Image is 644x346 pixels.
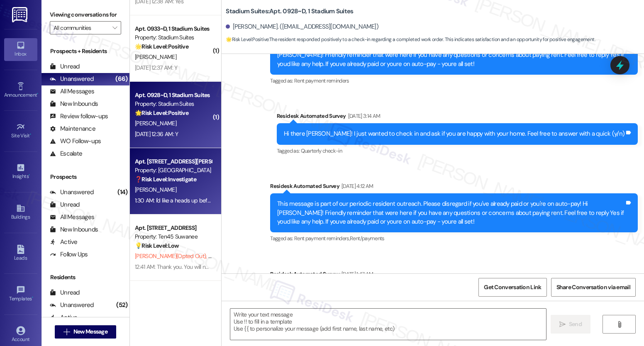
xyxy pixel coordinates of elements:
div: [PERSON_NAME]. ([EMAIL_ADDRESS][DOMAIN_NAME]) [226,22,378,31]
a: Inbox [4,38,37,61]
span: Rent payment reminders [294,77,349,84]
div: Residents [41,273,129,282]
label: Viewing conversations for [50,8,121,21]
button: Send [551,315,591,334]
div: This message is part of our periodic resident outreach. Please disregard if you've already paid o... [277,200,624,226]
div: Unanswered [50,75,94,83]
span: Rent/payments [350,235,385,242]
span: Rent payment reminders , [294,235,350,242]
a: Buildings [4,201,37,224]
div: [DATE] 3:14 AM [346,112,381,120]
div: (14) [115,186,129,199]
div: All Messages [50,213,94,222]
div: Tagged as: [277,145,638,157]
div: Unanswered [50,188,94,197]
div: New Inbounds [50,225,98,234]
input: All communities [54,21,108,34]
div: Active [50,313,78,322]
a: Account [4,324,37,346]
span: • [29,172,30,178]
div: Unread [50,200,80,209]
i:  [559,321,566,328]
span: New Message [73,327,107,336]
b: Stadium Suites: Apt. 0928~D, 1 Stadium Suites [226,7,353,16]
span: • [32,295,33,300]
a: Leads [4,242,37,265]
div: Tagged as: [270,75,638,87]
button: Share Conversation via email [551,278,636,297]
button: Get Conversation Link [478,278,546,297]
div: All Messages [50,87,94,96]
button: New Message [55,325,116,339]
span: • [30,132,31,137]
div: Prospects [41,173,129,181]
div: [DATE] 1:47 AM [339,270,373,278]
span: Quarterly check-in [301,147,342,154]
span: Share Conversation via email [556,283,630,292]
span: Get Conversation Link [484,283,541,292]
div: Escalate [50,149,82,158]
div: Hi there [PERSON_NAME]! I just wanted to check in and ask if you are happy with your home. Feel f... [284,129,624,138]
i:  [616,321,622,328]
div: This message is part of our periodic resident outreach. Please disregard if you've already paid o... [277,42,624,68]
div: Unread [50,288,80,297]
span: : The resident responded positively to a check-in regarding a completed work order. This indicate... [226,35,595,44]
strong: 🌟 Risk Level: Positive [226,36,268,43]
div: New Inbounds [50,100,98,108]
i:  [63,329,70,335]
div: Unread [50,62,80,71]
span: • [37,91,38,97]
div: Tagged as: [270,232,638,244]
a: Templates • [4,283,37,305]
img: ResiDesk Logo [12,7,29,22]
div: Review follow-ups [50,112,108,121]
div: (52) [114,299,129,312]
div: Maintenance [50,124,95,133]
div: WO Follow-ups [50,137,101,146]
div: Follow Ups [50,250,88,259]
a: Insights • [4,161,37,183]
div: Residesk Automated Survey [270,182,638,193]
div: Active [50,238,78,246]
a: Site Visit • [4,120,37,142]
div: [DATE] 4:12 AM [339,182,373,190]
div: Prospects + Residents [41,47,129,56]
div: Unanswered [50,301,94,309]
span: Send [569,320,582,329]
i:  [112,24,117,31]
div: Residesk Automated Survey [277,112,638,123]
div: Residesk Automated Survey [270,270,638,281]
div: (66) [113,73,129,85]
